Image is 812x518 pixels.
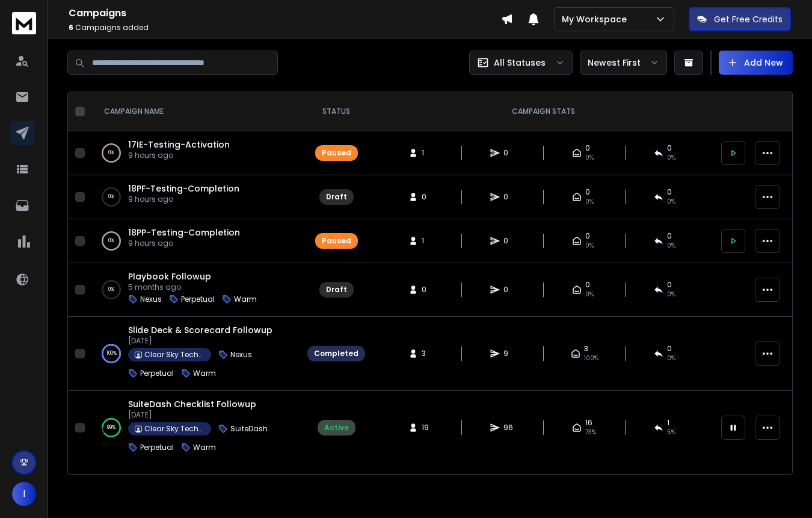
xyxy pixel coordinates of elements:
[140,443,174,452] p: Perpetual
[580,51,667,75] button: Newest First
[90,131,300,175] td: 0%17IE-Testing-Activation9 hours ago
[90,391,300,465] td: 89%SuiteDash Checklist Followup[DATE]Clear Sky TechnologiesSuiteDashPerpetualWarm
[503,192,515,202] span: 0
[128,151,230,160] p: 9 hours ago
[12,482,36,506] button: I
[503,236,515,246] span: 0
[322,236,351,246] div: Paused
[140,295,162,304] p: Nexus
[108,191,114,203] p: 0 %
[422,423,434,432] span: 19
[144,424,205,434] p: Clear Sky Technologies
[90,175,300,219] td: 0%18PF-Testing-Completion9 hours ago
[90,219,300,263] td: 0%18PP-Testing-Completion9 hours ago
[584,354,598,363] span: 100 %
[667,290,675,299] span: 0%
[326,192,347,202] div: Draft
[128,336,288,346] p: [DATE]
[128,398,256,410] a: SuiteDash Checklist Followup
[667,153,675,163] span: 0%
[69,6,501,20] h1: Campaigns
[108,147,114,159] p: 0 %
[768,476,797,505] iframe: Intercom live chat
[322,148,351,158] div: Paused
[128,183,239,195] a: 18PF-Testing-Completion
[503,285,515,295] span: 0
[372,92,714,131] th: CAMPAIGN STATS
[128,282,257,292] p: 5 months ago
[90,263,300,317] td: 0%Playbook Followup5 months agoNexusPerpetualWarm
[667,418,669,428] span: 1
[667,280,672,290] span: 0
[503,148,515,158] span: 0
[562,13,632,25] p: My Workspace
[314,349,358,358] div: Completed
[584,344,588,354] span: 3
[128,226,240,239] a: 18PP-Testing-Completion
[140,369,174,378] p: Perpetual
[585,143,590,153] span: 0
[69,22,73,33] span: 6
[181,295,215,304] p: Perpetual
[108,284,114,296] p: 0 %
[422,349,434,358] span: 3
[324,423,349,432] div: Active
[422,236,434,246] span: 1
[90,92,300,131] th: CAMPAIGN NAME
[585,428,596,437] span: 73 %
[689,7,791,31] button: Get Free Credits
[585,280,590,290] span: 0
[585,197,594,207] span: 0%
[667,197,675,207] span: 0%
[494,57,546,69] p: All Statuses
[128,239,240,248] p: 9 hours ago
[667,344,672,354] span: 0
[714,13,783,25] p: Get Free Credits
[326,285,347,295] div: Draft
[503,423,515,432] span: 96
[234,295,257,304] p: Warm
[667,231,672,241] span: 0
[667,428,675,437] span: 5 %
[193,369,216,378] p: Warm
[230,350,252,360] p: Nexus
[90,317,300,391] td: 100%Slide Deck & Scorecard Followup[DATE]Clear Sky TechnologiesNexusPerpetualWarm
[230,424,268,434] p: SuiteDash
[128,270,211,282] a: Playbook Followup
[144,350,205,360] p: Clear Sky Technologies
[108,235,114,247] p: 0 %
[667,354,675,363] span: 0 %
[422,192,434,202] span: 0
[667,187,672,197] span: 0
[128,324,272,336] a: Slide Deck & Scorecard Followup
[128,139,230,151] a: 17IE-Testing-Activation
[503,349,515,358] span: 9
[719,51,793,75] button: Add New
[69,23,501,33] p: Campaigns added
[300,92,372,131] th: STATUS
[193,443,216,452] p: Warm
[585,187,590,197] span: 0
[128,195,239,204] p: 9 hours ago
[128,410,288,420] p: [DATE]
[12,12,36,34] img: logo
[422,285,434,295] span: 0
[667,241,675,251] span: 0%
[107,422,115,434] p: 89 %
[422,148,434,158] span: 1
[585,231,590,241] span: 0
[585,153,594,163] span: 0%
[667,143,672,153] span: 0
[585,290,594,299] span: 0%
[106,348,117,360] p: 100 %
[585,418,592,428] span: 16
[585,241,594,251] span: 0%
